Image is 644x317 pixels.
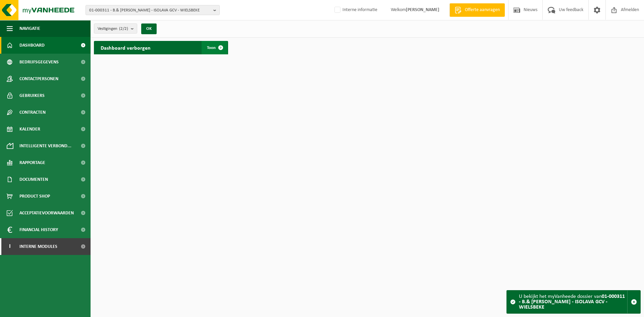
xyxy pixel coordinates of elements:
[19,188,50,205] span: Product Shop
[463,7,501,13] span: Offerte aanvragen
[19,154,45,171] span: Rapportage
[7,238,13,255] span: I
[519,294,625,310] strong: 01-000311 - B.& [PERSON_NAME] - ISOLAVA GCV - WIELSBEKE
[94,23,137,34] button: Vestigingen(2/2)
[19,171,48,188] span: Documenten
[19,87,45,104] span: Gebruikers
[19,37,45,54] span: Dashboard
[207,46,216,50] span: Toon
[19,70,58,87] span: Contactpersonen
[86,5,220,15] button: 01-000311 - B.& [PERSON_NAME] - ISOLAVA GCV - WIELSBEKE
[406,7,439,12] strong: [PERSON_NAME]
[19,20,40,37] span: Navigatie
[19,104,46,121] span: Contracten
[98,24,128,34] span: Vestigingen
[519,290,627,313] div: U bekijkt het myVanheede dossier van
[141,23,157,34] button: OK
[19,205,74,221] span: Acceptatievoorwaarden
[19,121,40,138] span: Kalender
[333,5,377,15] label: Interne informatie
[119,27,128,31] count: (2/2)
[449,3,505,17] a: Offerte aanvragen
[202,41,227,54] a: Toon
[19,221,58,238] span: Financial History
[19,238,57,255] span: Interne modules
[94,41,157,54] h2: Dashboard verborgen
[19,54,59,70] span: Bedrijfsgegevens
[19,138,71,154] span: Intelligente verbond...
[89,5,211,15] span: 01-000311 - B.& [PERSON_NAME] - ISOLAVA GCV - WIELSBEKE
